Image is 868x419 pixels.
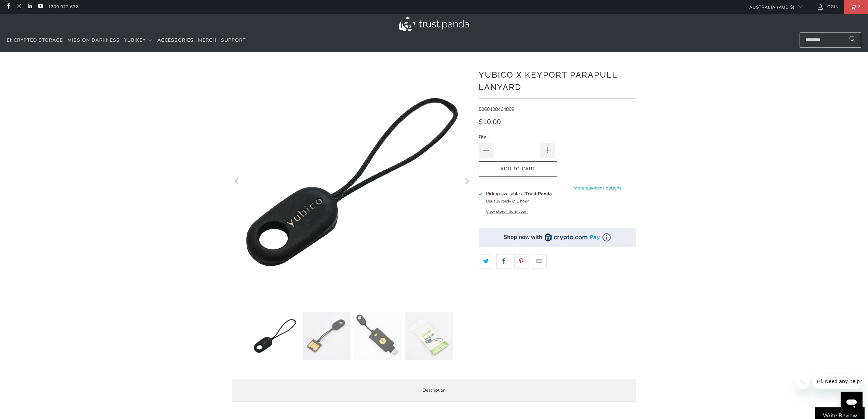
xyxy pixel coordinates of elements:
[5,4,11,10] a: Trust Panda Australia on Facebook
[813,374,863,389] iframe: Message from company
[496,254,511,269] a: Share this on Facebook
[796,375,810,389] iframe: Close message
[486,166,550,172] span: Add to Cart
[67,32,120,49] a: Mission Darkness
[157,32,194,49] a: Accessories
[841,392,863,414] iframe: Button to launch messaging window
[486,198,529,204] small: Usually ready in 1 hour
[16,4,22,10] a: Trust Panda Australia on Instagram
[486,209,528,214] button: View store information
[7,37,63,43] span: Encrypted Storage
[48,3,78,11] a: 1300 072 632
[504,234,542,241] div: Shop now with
[532,254,547,269] a: Email this to a friend
[232,62,243,302] button: Previous
[302,312,350,360] img: Yubico x Keyport Parapull Lanyard - Trust Panda
[232,379,636,402] label: Description
[7,32,63,49] a: Encrypted Storage
[221,37,246,43] span: Support
[817,3,839,11] a: Login
[232,62,472,302] a: Yubico x Keyport Parapull Lanyard - Trust Panda
[124,32,153,49] summary: YubiKey
[399,17,469,31] img: Trust Panda Australia
[486,190,552,197] h3: Pickup available at
[479,67,636,93] h1: Yubico x Keyport Parapull Lanyard
[800,32,861,48] input: Search...
[157,37,194,43] span: Accessories
[67,37,120,43] span: Mission Darkness
[479,133,555,141] label: Qty
[221,32,246,49] a: Support
[559,184,636,192] a: More payment options
[124,37,146,43] span: YubiKey
[198,37,217,43] span: Merch
[479,161,557,177] button: Add to Cart
[354,312,402,360] img: Yubico x Keyport Parapull Lanyard - Trust Panda
[479,117,501,127] span: $10.00
[461,62,472,302] button: Next
[479,106,514,113] span: 5060408464809
[525,191,552,197] b: Trust Panda
[479,254,493,269] a: Share this on Twitter
[514,254,529,269] a: Share this on Pinterest
[7,32,246,49] nav: Translation missing: en.navigation.header.main_nav
[27,4,33,10] a: Trust Panda Australia on LinkedIn
[198,32,217,49] a: Merch
[405,312,453,360] img: Yubico x Keyport Parapull Lanyard - Trust Panda
[844,32,861,48] button: Search
[37,4,43,10] a: Trust Panda Australia on YouTube
[251,312,299,360] img: Yubico x Keyport Parapull Lanyard - Trust Panda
